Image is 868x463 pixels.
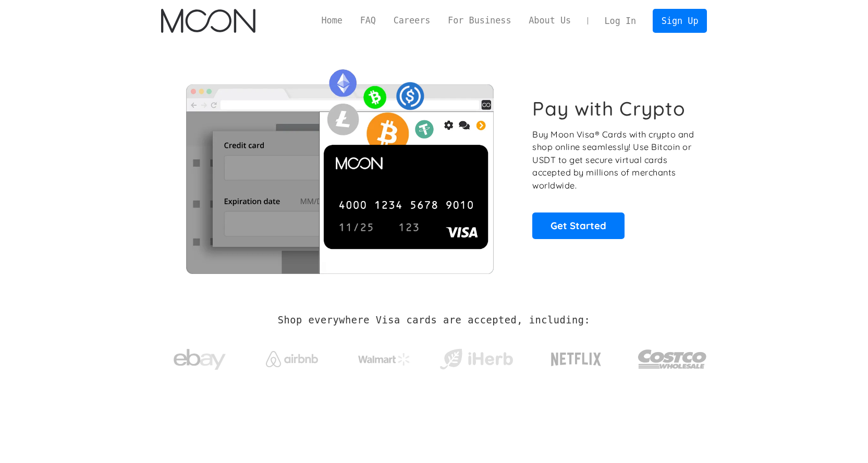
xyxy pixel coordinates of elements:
a: Log In [596,9,645,32]
img: ebay [174,343,226,376]
a: For Business [439,14,520,27]
a: Netflix [530,336,623,378]
a: About Us [520,14,580,27]
a: Costco [638,329,707,384]
a: iHerb [437,335,515,378]
a: FAQ [351,14,385,27]
a: Get Started [532,212,625,239]
a: Airbnb [253,341,331,372]
img: Netflix [550,346,602,372]
a: Home [313,14,351,27]
img: Moon Logo [161,9,255,33]
img: Walmart [358,353,410,366]
img: Airbnb [266,351,318,367]
h2: Shop everywhere Visa cards are accepted, including: [278,315,590,326]
a: Careers [385,14,439,27]
a: Walmart [345,343,423,371]
img: Moon Cards let you spend your crypto anywhere Visa is accepted. [161,62,518,273]
a: ebay [161,333,239,381]
img: Costco [638,340,707,379]
img: iHerb [437,346,515,373]
a: Sign Up [653,9,707,32]
h1: Pay with Crypto [532,97,686,120]
a: home [161,9,255,33]
p: Buy Moon Visa® Cards with crypto and shop online seamlessly! Use Bitcoin or USDT to get secure vi... [532,128,695,192]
